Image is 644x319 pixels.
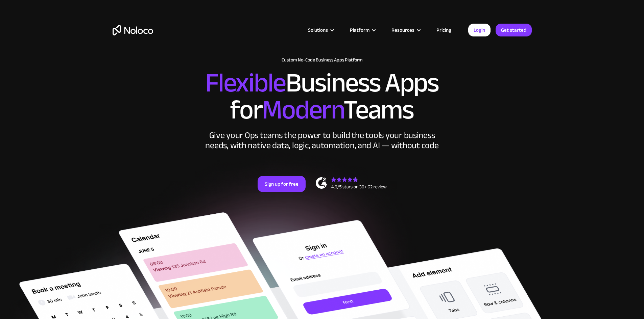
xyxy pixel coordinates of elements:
a: Sign up for free [258,176,306,192]
div: Resources [391,26,414,34]
div: Solutions [300,26,341,34]
h2: Business Apps for Teams [113,70,532,124]
span: Modern [262,85,343,135]
span: Flexible [205,58,286,108]
div: Platform [341,26,383,34]
div: Platform [350,26,369,34]
a: home [113,25,153,35]
a: Login [468,24,491,36]
a: Pricing [428,26,460,34]
div: Give your Ops teams the power to build the tools your business needs, with native data, logic, au... [204,130,440,151]
a: Get started [496,24,532,36]
div: Resources [383,26,428,34]
div: Solutions [308,26,328,34]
